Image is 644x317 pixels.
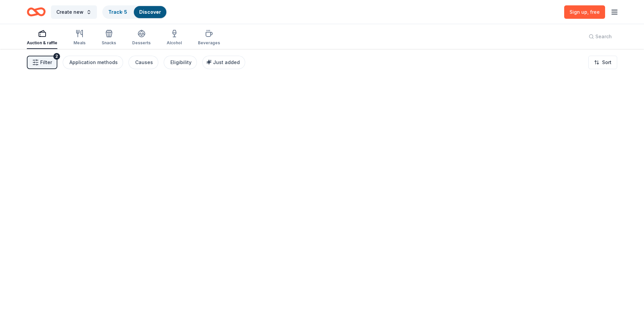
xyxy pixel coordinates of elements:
button: Track· 5Discover [102,5,167,19]
button: Alcohol [167,27,182,49]
div: Eligibility [170,58,192,66]
div: Snacks [102,40,116,46]
button: Meals [73,27,86,49]
div: 2 [53,53,60,60]
div: Auction & raffle [27,40,57,46]
button: Desserts [132,27,151,49]
div: Causes [135,58,153,66]
button: Eligibility [164,56,197,69]
a: Track· 5 [108,9,127,15]
button: Causes [128,56,158,69]
a: Discover [139,9,161,15]
a: Home [27,4,46,20]
button: Auction & raffle [27,27,57,49]
span: , free [587,9,600,15]
div: Desserts [132,40,151,46]
span: Sort [602,58,611,66]
button: Snacks [102,27,116,49]
span: Sign up [570,9,600,15]
a: Sign up, free [564,5,605,19]
div: Alcohol [167,40,182,46]
button: Sort [588,56,617,69]
span: Create new [56,8,84,16]
button: Create new [51,5,97,19]
div: Meals [73,40,86,46]
div: Application methods [69,58,118,66]
span: Filter [40,58,52,66]
div: Beverages [198,40,220,46]
button: Beverages [198,27,220,49]
button: Filter2 [27,56,57,69]
button: Just added [202,56,245,69]
button: Application methods [63,56,123,69]
span: Just added [213,59,240,65]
